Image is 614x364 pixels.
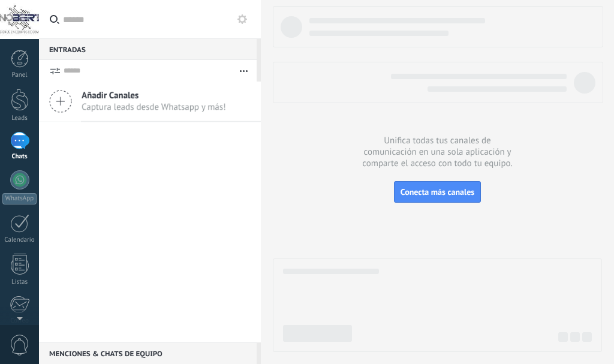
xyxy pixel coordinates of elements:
div: WhatsApp [2,193,37,204]
div: Listas [2,278,37,286]
span: Añadir Canales [82,90,226,101]
button: Más [231,60,257,82]
div: Entradas [39,38,257,60]
span: Conecta más canales [401,186,474,197]
div: Panel [2,71,37,79]
span: Captura leads desde Whatsapp y más! [82,101,226,113]
div: Menciones & Chats de equipo [39,342,257,364]
button: Conecta más canales [394,181,481,203]
div: Leads [2,115,37,122]
div: Calendario [2,236,37,244]
div: Chats [2,153,37,161]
